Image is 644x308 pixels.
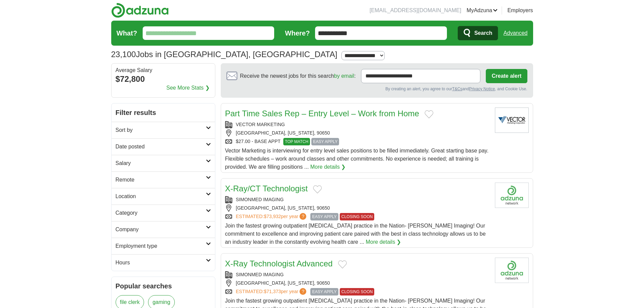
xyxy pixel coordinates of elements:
[225,271,490,278] div: SIMONMED IMAGING
[264,214,281,219] span: $73,932
[111,48,136,61] span: 23,100
[225,148,488,170] span: Vector Marketing is interviewing for entry level sales positions to be filled immediately. Great ...
[503,26,527,40] a: Advanced
[236,122,285,127] a: VECTOR MARKETING
[236,288,308,295] a: ESTIMATED:$71,373per year?
[111,3,169,18] img: Adzuna logo
[112,221,215,238] a: Company
[495,108,529,133] img: Vector Marketing logo
[116,143,206,151] h2: Date posted
[300,288,306,295] span: ?
[111,50,337,59] h1: Jobs in [GEOGRAPHIC_DATA], [GEOGRAPHIC_DATA]
[112,254,215,271] a: Hours
[300,213,306,220] span: ?
[116,126,206,134] h2: Sort by
[116,68,211,73] div: Average Salary
[116,209,206,217] h2: Category
[310,288,338,295] span: EASY APPLY
[285,28,310,38] label: Where?
[264,289,281,294] span: $71,373
[240,72,356,80] span: Receive the newest jobs for this search :
[469,87,495,91] a: Privacy Notice
[311,138,339,145] span: EASY APPLY
[283,138,310,145] span: TOP MATCH
[112,103,215,122] h2: Filter results
[116,176,206,184] h2: Remote
[458,26,498,40] button: Search
[340,288,375,295] span: CLOSING SOON
[112,138,215,155] a: Date posted
[425,110,433,118] button: Add to favorite jobs
[225,205,490,212] div: [GEOGRAPHIC_DATA], [US_STATE], 90650
[486,69,527,83] button: Create alert
[166,84,210,92] a: See More Stats ❯
[340,213,375,220] span: CLOSING SOON
[310,213,338,220] span: EASY APPLY
[225,138,490,145] div: $27.00 - BASE APPT
[112,205,215,221] a: Category
[225,280,490,287] div: [GEOGRAPHIC_DATA], [US_STATE], 90650
[507,6,533,15] a: Employers
[112,155,215,171] a: Salary
[310,163,346,171] a: More details ❯
[225,129,490,137] div: [GEOGRAPHIC_DATA], [US_STATE], 90650
[225,196,490,203] div: SIMONMED IMAGING
[116,281,211,291] h2: Popular searches
[495,258,529,283] img: Company logo
[225,109,419,118] a: Part Time Sales Rep – Entry Level – Work from Home
[366,238,401,246] a: More details ❯
[116,73,211,85] div: $72,800
[474,26,492,40] span: Search
[338,260,347,268] button: Add to favorite jobs
[225,184,308,193] a: X-Ray/CT Technologist
[112,238,215,254] a: Employment type
[116,242,206,250] h2: Employment type
[313,185,322,193] button: Add to favorite jobs
[116,226,206,234] h2: Company
[495,183,529,208] img: Company logo
[334,73,354,79] a: by email
[116,159,206,167] h2: Salary
[225,259,333,268] a: X-Ray Technologist Advanced
[225,223,486,245] span: Join the fastest growing outpatient [MEDICAL_DATA] practice in the Nation- [PERSON_NAME] Imaging!...
[112,171,215,188] a: Remote
[112,188,215,205] a: Location
[452,87,462,91] a: T&Cs
[117,28,137,38] label: What?
[369,6,461,15] li: [EMAIL_ADDRESS][DOMAIN_NAME]
[112,122,215,138] a: Sort by
[226,86,527,92] div: By creating an alert, you agree to our and , and Cookie Use.
[467,6,498,15] a: MyAdzuna
[116,259,206,267] h2: Hours
[236,213,308,220] a: ESTIMATED:$73,932per year?
[116,192,206,200] h2: Location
